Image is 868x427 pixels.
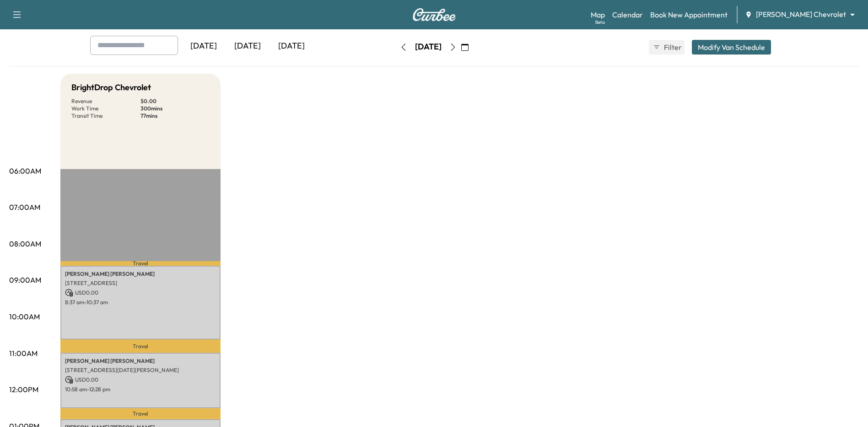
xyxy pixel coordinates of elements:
[591,9,605,20] a: MapBeta
[60,339,221,352] p: Travel
[65,299,216,306] p: 8:37 am - 10:37 am
[71,98,140,105] p: Revenue
[9,238,41,249] p: 08:00AM
[65,376,216,384] p: USD 0.00
[756,9,846,20] span: [PERSON_NAME] Chevrolet
[140,98,210,105] p: $ 0.00
[71,81,151,94] h5: BrightDrop Chevrolet
[664,42,680,53] span: Filter
[65,386,216,393] p: 10:58 am - 12:28 pm
[692,40,771,55] button: Modify Van Schedule
[612,9,643,20] a: Calendar
[9,202,40,213] p: 07:00AM
[71,112,140,120] p: Transit Time
[65,367,216,374] p: [STREET_ADDRESS][DATE][PERSON_NAME]
[60,261,221,265] p: Travel
[71,105,140,112] p: Work Time
[65,279,216,287] p: [STREET_ADDRESS]
[649,40,685,55] button: Filter
[9,274,41,285] p: 09:00AM
[9,384,38,395] p: 12:00PM
[650,9,728,20] a: Book New Appointment
[65,289,216,297] p: USD 0.00
[65,357,216,365] p: [PERSON_NAME] [PERSON_NAME]
[9,311,40,322] p: 10:00AM
[182,36,226,57] div: [DATE]
[140,105,210,112] p: 300 mins
[60,408,221,419] p: Travel
[412,8,456,21] img: Curbee Logo
[9,165,41,176] p: 06:00AM
[595,19,605,26] div: Beta
[65,270,216,278] p: [PERSON_NAME] [PERSON_NAME]
[415,41,442,53] div: [DATE]
[9,348,38,359] p: 11:00AM
[226,36,270,57] div: [DATE]
[270,36,313,57] div: [DATE]
[140,112,210,120] p: 77 mins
